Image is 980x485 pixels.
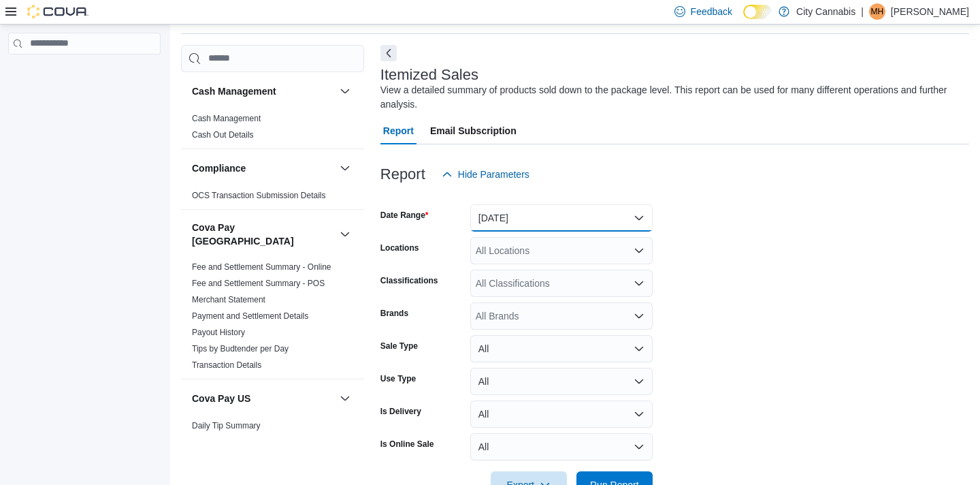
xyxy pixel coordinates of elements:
a: Cash Management [192,114,261,123]
span: Feedback [691,5,732,18]
span: Payment and Settlement Details [192,311,308,322]
a: Cash Out Details [192,130,254,140]
a: OCS Transaction Submission Details [192,191,326,200]
h3: Cova Pay US [192,392,250,405]
button: Open list of options [634,311,644,322]
label: Is Delivery [380,406,421,417]
span: Payout History [192,327,245,338]
div: View a detailed summary of products sold down to the package level. This report can be used for m... [380,83,962,112]
button: Cash Management [192,84,334,98]
span: Hide Parameters [458,168,529,181]
div: Cova Pay US [181,418,364,439]
button: All [470,335,653,362]
a: Tips by Budtender per Day [192,344,289,354]
button: Cash Management [337,83,353,99]
span: Email Subscription [430,117,517,144]
span: MH [871,3,884,20]
div: Cova Pay [GEOGRAPHIC_DATA] [181,259,364,379]
label: Locations [380,242,419,253]
label: Classifications [380,275,438,286]
button: Hide Parameters [436,161,535,188]
a: Transaction Details [192,360,261,370]
span: Daily Tip Summary [192,420,261,431]
div: Compliance [181,187,364,209]
p: City Cannabis [796,3,855,20]
nav: Complex example [8,57,161,90]
button: Cova Pay US [337,390,353,407]
button: Open list of options [634,245,644,256]
span: Dark Mode [743,19,744,20]
button: Compliance [337,160,353,176]
span: Tips by Budtender per Day [192,343,289,354]
label: Date Range [380,210,429,221]
input: Dark Mode [743,5,772,19]
button: Cova Pay [GEOGRAPHIC_DATA] [192,221,334,248]
label: Brands [380,308,408,319]
span: Report [383,117,414,144]
p: | [861,3,864,20]
button: Cova Pay [GEOGRAPHIC_DATA] [337,226,353,242]
a: Payment and Settlement Details [192,311,308,321]
h3: Itemized Sales [380,67,478,83]
a: Fee and Settlement Summary - Online [192,262,331,272]
div: Cash Management [181,110,364,148]
span: Merchant Statement [192,294,265,305]
button: Next [380,45,397,61]
a: Payout History [192,328,245,337]
h3: Report [380,166,425,183]
span: Transaction Details [192,360,261,371]
button: Compliance [192,161,334,175]
div: Michael Holmstrom [869,3,885,20]
span: Cash Management [192,113,261,124]
button: Cova Pay US [192,392,334,405]
h3: Compliance [192,161,246,175]
label: Use Type [380,373,416,384]
p: [PERSON_NAME] [891,3,969,20]
button: All [470,401,653,428]
img: Cova [27,5,88,18]
h3: Cash Management [192,84,276,98]
button: All [470,433,653,460]
label: Is Online Sale [380,439,434,450]
button: All [470,368,653,395]
button: Open list of options [634,278,644,289]
a: Merchant Statement [192,295,265,304]
label: Sale Type [380,341,418,351]
a: Fee and Settlement Summary - POS [192,279,325,288]
button: [DATE] [470,204,653,232]
a: Daily Tip Summary [192,421,261,431]
span: Fee and Settlement Summary - POS [192,278,325,289]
